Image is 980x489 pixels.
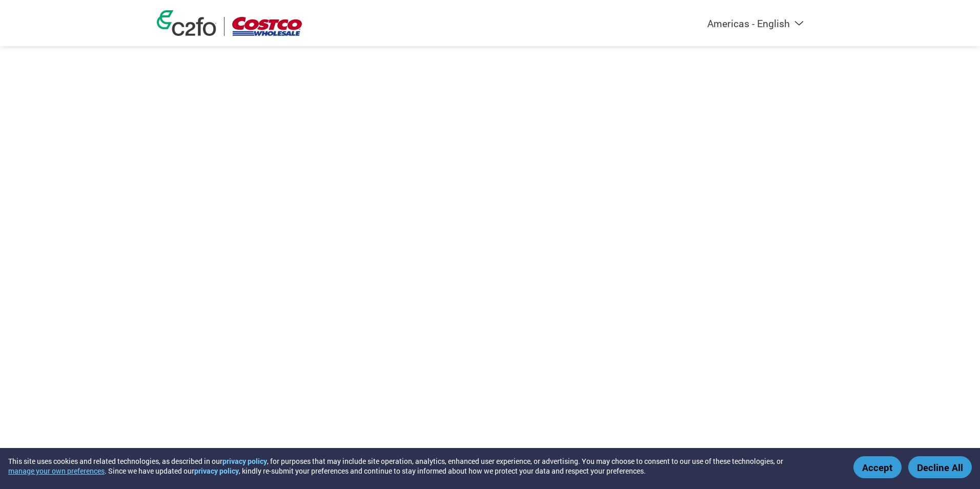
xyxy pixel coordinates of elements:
[8,456,839,476] div: This site uses cookies and related technologies, as described in our , for purposes that may incl...
[222,456,267,466] a: privacy policy
[853,456,902,478] button: Accept
[232,17,302,36] img: Costco
[194,466,239,476] a: privacy policy
[8,466,105,476] button: manage your own preferences
[157,10,216,36] img: c2fo logo
[908,456,972,478] button: Decline All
